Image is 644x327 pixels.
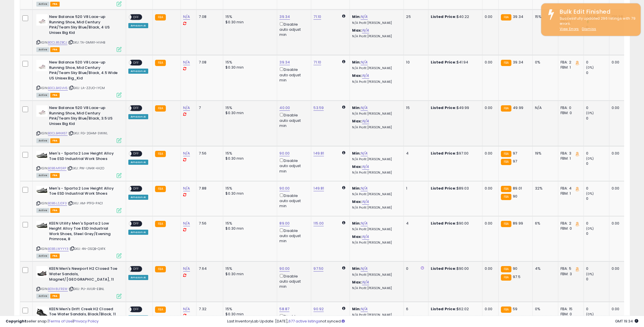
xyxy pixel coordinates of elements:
[586,111,594,115] small: (0%)
[361,105,367,111] a: N/A
[225,110,273,116] div: $0.30 min
[183,266,190,272] a: N/A
[612,151,626,156] div: 0.00
[36,151,122,177] div: ASIN:
[352,221,361,226] b: Min:
[362,279,369,285] a: N/A
[50,2,60,7] span: FBA
[128,275,148,280] div: Amazon AI
[49,318,73,324] a: Terms of Use
[6,319,99,324] div: seller snap | |
[48,131,68,136] a: B0CLB4NX67
[352,241,399,245] p: N/A Profit [PERSON_NAME]
[68,201,103,205] span: | SKU: AM-PTFG-PAC1
[128,230,148,235] div: Amazon AI
[131,267,141,272] span: OFF
[49,221,118,243] b: KEEN Utility Men's Sparta 2 Low Height Alloy Toe ESD Industrial Work Shoes, Steel Grey/Evening Pr...
[431,14,457,19] b: Listed Price:
[48,246,69,251] a: B0B5LWYYY3
[406,105,424,110] div: 15
[128,114,148,119] div: Amazon AI
[342,151,345,155] i: Calculated using Dynamic Max Price.
[225,272,273,277] div: $0.30 min
[513,59,523,65] span: 39.34
[501,307,511,313] small: FBA
[352,34,399,38] p: N/A Profit [PERSON_NAME]
[131,60,141,65] span: OFF
[431,306,457,312] b: Listed Price:
[36,105,122,142] div: ASIN:
[313,306,324,312] a: 90.92
[406,186,424,191] div: 1
[513,186,522,191] span: 89.01
[48,86,68,91] a: B0CLB4SVH5
[561,110,579,116] div: FBM: 0
[225,20,273,25] div: $0.30 min
[279,273,307,289] div: Disable auto adjust min
[225,60,273,65] div: 15%
[586,277,609,282] div: 0
[352,306,361,312] b: Min:
[49,60,118,82] b: New Balance 520 V8 Lace-up Running Shoe, Mid Century Pink/Team Sky Blue/Black, 4.5 Wide US Unisex...
[225,266,273,271] div: 15%
[361,306,367,312] a: N/A
[313,14,321,20] a: 71.10
[535,266,554,271] div: 4%
[361,59,367,65] a: N/A
[485,60,494,65] div: 0.00
[561,60,579,65] div: FBA: 2
[513,274,520,279] span: 97.5
[352,279,362,285] b: Max:
[36,186,122,212] div: ASIN:
[279,186,290,191] a: 90.00
[342,186,345,190] i: Calculated using Dynamic Max Price.
[352,105,361,110] b: Min:
[535,307,554,312] div: 0%
[513,105,523,110] span: 49.99
[586,226,594,231] small: (0%)
[586,196,609,201] div: 0
[36,2,49,7] span: All listings currently available for purchase on Amazon
[352,59,361,65] b: Min:
[535,14,554,19] div: 15%
[155,151,166,157] small: FBA
[431,14,478,19] div: $40.22
[406,60,424,65] div: 10
[352,273,399,277] p: N/A Profit [PERSON_NAME]
[501,221,511,227] small: FBA
[352,171,399,175] p: N/A Profit [PERSON_NAME]
[279,221,290,226] a: 89.00
[612,60,626,65] div: 0.00
[36,294,49,299] span: All listings currently available for purchase on Amazon
[561,151,579,156] div: FBA: 3
[501,266,511,272] small: FBA
[342,14,345,18] i: Calculated using Dynamic Max Price.
[362,234,369,240] a: N/A
[406,266,424,271] div: 0
[36,14,48,26] img: 21SDysGuDvL._SL40_.jpg
[131,106,141,111] span: OFF
[485,221,494,226] div: 0.00
[513,194,517,199] span: 90
[50,138,60,143] span: FBA
[586,70,609,75] div: 0
[560,26,579,31] u: View Errors
[36,307,48,318] img: 41wuoJmra9L._SL40_.jpg
[342,307,345,310] i: Calculated using Dynamic Max Price.
[352,186,361,191] b: Min:
[561,226,579,231] div: FBM: 0
[128,195,148,200] div: Amazon AI
[352,14,361,19] b: Min:
[485,105,494,110] div: 0.00
[501,274,511,281] small: FBA
[352,266,361,271] b: Min:
[361,14,367,20] a: N/A
[501,14,511,20] small: FBA
[279,21,307,38] div: Disable auto adjust min
[586,151,609,156] div: 0
[586,65,594,70] small: (0%)
[431,266,457,271] b: Listed Price:
[183,221,190,226] a: N/A
[313,59,321,65] a: 71.10
[225,105,273,110] div: 15%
